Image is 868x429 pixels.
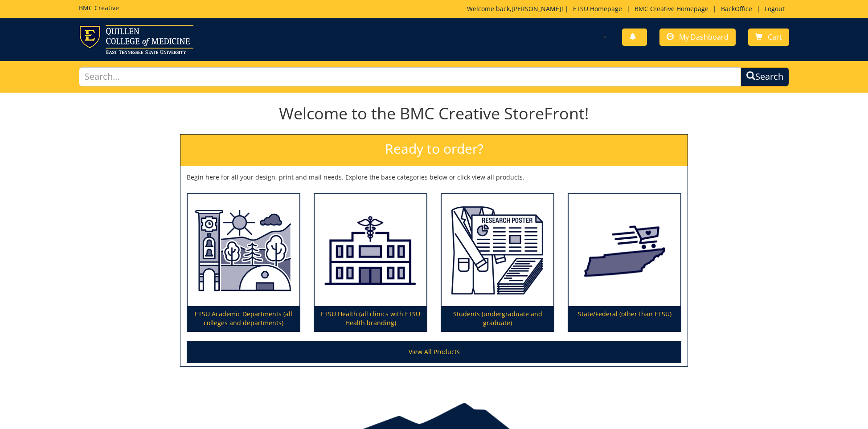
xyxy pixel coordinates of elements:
a: [PERSON_NAME] [512,4,561,13]
a: BMC Creative Homepage [630,4,713,13]
a: View All Products [187,341,681,363]
img: ETSU Academic Departments (all colleges and departments) [188,194,299,306]
h2: Ready to order? [180,135,688,166]
span: My Dashboard [679,32,729,42]
input: Search... [79,67,741,86]
img: ETSU logo [79,25,193,54]
p: Welcome back, ! | | | | [467,4,789,13]
img: ETSU Health (all clinics with ETSU Health branding) [315,194,426,306]
img: Students (undergraduate and graduate) [442,194,553,306]
img: State/Federal (other than ETSU) [569,194,680,306]
p: Begin here for all your design, print and mail needs. Explore the base categories below or click ... [187,173,681,182]
a: Cart [748,29,789,46]
span: Cart [768,32,782,42]
p: ETSU Health (all clinics with ETSU Health branding) [315,306,426,331]
a: ETSU Academic Departments (all colleges and departments) [188,194,299,331]
a: ETSU Homepage [569,4,626,13]
a: BackOffice [717,4,757,13]
p: ETSU Academic Departments (all colleges and departments) [188,306,299,331]
a: State/Federal (other than ETSU) [569,194,680,331]
p: Students (undergraduate and graduate) [442,306,553,331]
a: Students (undergraduate and graduate) [442,194,553,331]
h5: BMC Creative [79,4,119,11]
a: ETSU Health (all clinics with ETSU Health branding) [315,194,426,331]
p: State/Federal (other than ETSU) [569,306,680,331]
button: Search [741,67,789,86]
a: My Dashboard [659,29,736,46]
h1: Welcome to the BMC Creative StoreFront! [180,105,688,123]
a: Logout [760,4,789,13]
